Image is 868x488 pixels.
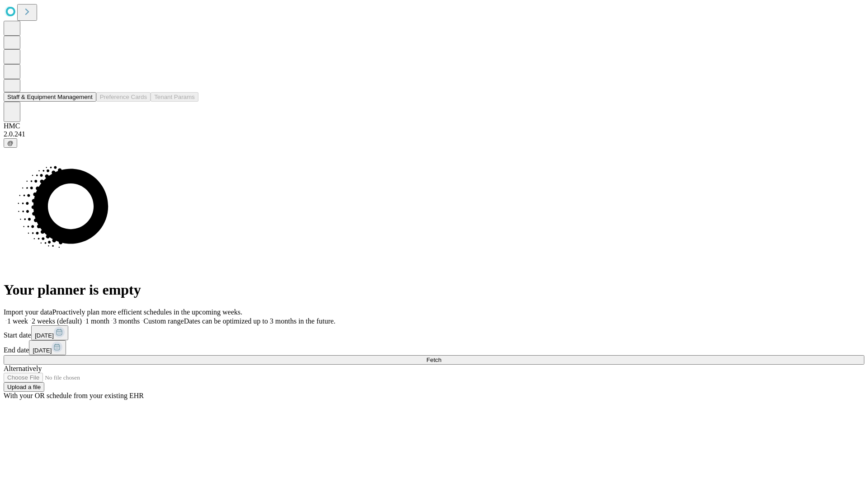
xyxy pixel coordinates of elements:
span: Fetch [426,357,441,363]
button: [DATE] [29,340,66,355]
button: @ [4,138,17,148]
span: Dates can be optimized up to 3 months in the future. [184,317,335,325]
span: [DATE] [33,347,52,354]
button: Staff & Equipment Management [4,92,96,102]
span: Custom range [143,317,184,325]
h1: Your planner is empty [4,282,864,298]
div: 2.0.241 [4,130,864,138]
span: Import your data [4,308,52,316]
span: 2 weeks (default) [32,317,82,325]
span: Proactively plan more efficient schedules in the upcoming weeks. [52,308,242,316]
button: [DATE] [31,325,68,340]
button: Preference Cards [96,92,151,102]
span: 1 month [85,317,109,325]
span: 3 months [113,317,140,325]
span: Alternatively [4,365,42,372]
span: @ [7,140,14,146]
span: [DATE] [35,332,54,339]
div: End date [4,340,864,355]
div: HMC [4,122,864,130]
span: With your OR schedule from your existing EHR [4,392,144,399]
div: Start date [4,325,864,340]
button: Fetch [4,355,864,365]
button: Upload a file [4,382,44,392]
span: 1 week [7,317,28,325]
button: Tenant Params [151,92,198,102]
